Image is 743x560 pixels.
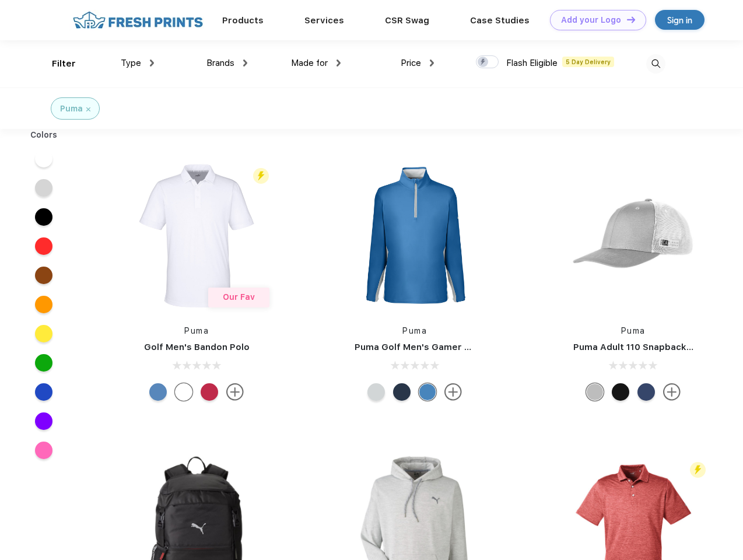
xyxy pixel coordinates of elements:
[86,107,90,111] img: filter_cancel.svg
[253,168,269,184] img: flash_active_toggle.svg
[149,383,167,401] div: Lake Blue
[144,342,250,352] a: Golf Men's Bandon Polo
[637,383,655,401] div: Peacoat with Qut Shd
[621,326,646,335] a: Puma
[444,383,462,401] img: more.svg
[52,57,76,71] div: Filter
[562,57,614,67] span: 5 Day Delivery
[69,10,206,30] img: fo%20logo%202.webp
[393,383,411,401] div: Navy Blazer
[184,326,209,335] a: Puma
[561,15,621,25] div: Add your Logo
[556,158,711,313] img: func=resize&h=266
[337,60,341,66] img: dropdown.png
[690,462,706,478] img: flash_active_toggle.svg
[201,383,218,401] div: Ski Patrol
[401,58,421,68] span: Price
[663,383,681,401] img: more.svg
[385,15,429,26] a: CSR Swag
[222,15,264,26] a: Products
[121,58,141,68] span: Type
[60,103,83,115] div: Puma
[402,326,427,335] a: Puma
[206,58,234,68] span: Brands
[304,15,344,26] a: Services
[419,383,436,401] div: Bright Cobalt
[627,16,635,23] img: DT
[291,58,328,68] span: Made for
[355,342,539,352] a: Puma Golf Men's Gamer Golf Quarter-Zip
[223,292,255,302] span: Our Fav
[646,54,665,73] img: desktop_search.svg
[586,383,604,401] div: Quarry with Brt Whit
[612,383,629,401] div: Pma Blk with Pma Blk
[655,10,705,30] a: Sign in
[243,60,247,66] img: dropdown.png
[367,383,385,401] div: High Rise
[226,383,244,401] img: more.svg
[175,383,192,401] div: Bright White
[430,60,434,66] img: dropdown.png
[119,158,274,313] img: func=resize&h=266
[337,158,492,313] img: func=resize&h=266
[667,13,692,27] div: Sign in
[150,60,154,66] img: dropdown.png
[22,129,66,141] div: Colors
[506,58,558,68] span: Flash Eligible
